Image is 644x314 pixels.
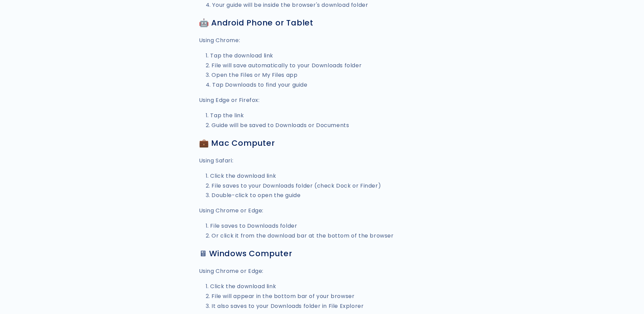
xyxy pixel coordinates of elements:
h3: 🖥 Windows Computer [199,249,445,259]
li: File saves to your Downloads folder (check Dock or Finder) [206,181,445,191]
li: Your guide will be inside the browser's download folder [206,0,445,10]
li: Tap the link [206,111,445,121]
h3: 🤖 Android Phone or Tablet [199,18,445,28]
li: File will appear in the bottom bar of your browser [206,292,445,301]
li: Guide will be saved to Downloads or Documents [206,121,445,130]
li: Or click it from the download bar at the bottom of the browser [206,231,445,241]
li: File will save automatically to your Downloads folder [206,61,445,71]
p: Using Chrome: [199,36,445,46]
p: Using Safari: [199,156,445,166]
li: Open the Files or My Files app [206,70,445,80]
li: Click the download link [206,282,445,292]
li: Tap Downloads to find your guide [206,80,445,90]
h3: 💼 Mac Computer [199,138,445,148]
p: Using Edge or Firefox: [199,95,445,105]
li: It also saves to your Downloads folder in File Explorer [206,301,445,311]
li: Tap the download link [206,51,445,61]
li: File saves to Downloads folder [206,221,445,231]
p: Using Chrome or Edge: [199,266,445,276]
p: Using Chrome or Edge: [199,206,445,216]
li: Click the download link [206,171,445,181]
li: Double-click to open the guide [206,191,445,200]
